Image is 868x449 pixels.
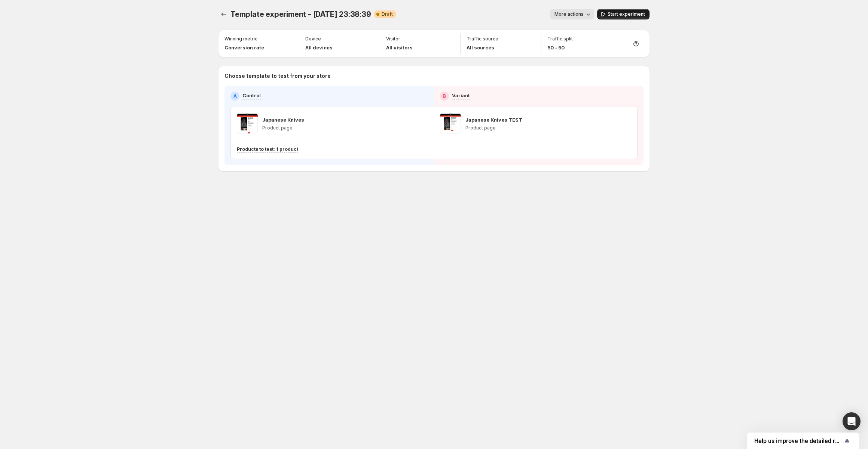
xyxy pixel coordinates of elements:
[467,44,498,51] p: All sources
[218,9,229,19] button: Experiments
[547,44,573,51] p: 50 - 50
[230,10,371,19] span: Template experiment - [DATE] 23:38:39
[550,9,594,19] button: More actions
[305,44,333,51] p: All devices
[754,436,852,445] button: Show survey - Help us improve the detailed report for A/B campaigns
[465,116,522,123] p: Japanese Knives TEST
[597,9,650,19] button: Start experiment
[224,72,644,80] p: Choose template to test from your store
[554,11,584,17] span: More actions
[452,92,470,99] p: Variant
[224,44,264,51] p: Conversion rate
[754,437,843,445] span: Help us improve the detailed report for A/B campaigns
[224,36,257,42] p: Winning metric
[547,36,573,42] p: Traffic split
[608,11,645,17] span: Start experiment
[382,11,393,17] span: Draft
[467,36,498,42] p: Traffic source
[386,44,413,51] p: All visitors
[443,93,446,99] h2: B
[233,93,237,99] h2: A
[242,92,261,99] p: Control
[465,125,522,131] p: Product page
[237,146,298,152] p: Products to test: 1 product
[305,36,321,42] p: Device
[237,113,258,134] img: Japanese Knives
[843,412,861,430] div: Open Intercom Messenger
[386,36,400,42] p: Visitor
[262,125,304,131] p: Product page
[262,116,304,123] p: Japanese Knives
[440,113,461,134] img: Japanese Knives TEST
